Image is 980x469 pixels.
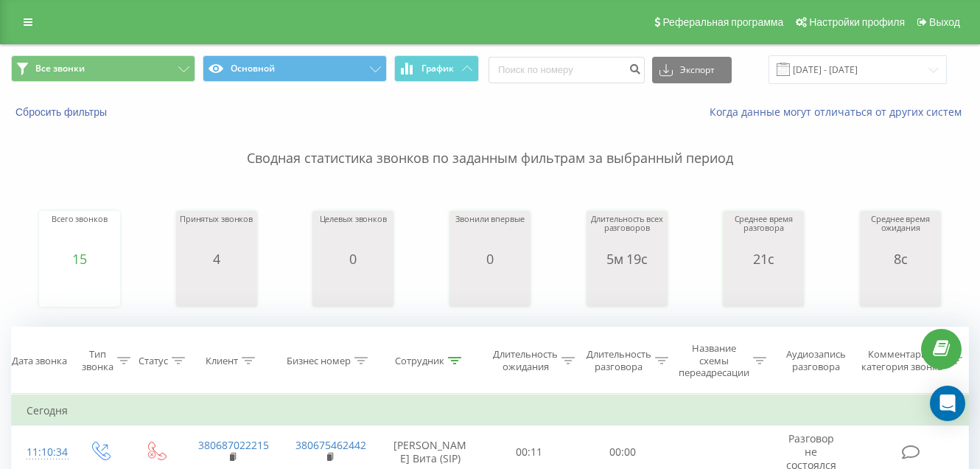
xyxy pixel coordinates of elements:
[52,215,108,251] div: Всего звонков
[587,349,651,374] div: Длительность разговора
[11,119,969,168] p: Сводная статистика звонков по заданным фильтрам за выбранный период
[455,251,524,266] div: 0
[864,215,937,251] div: Среднее время ожидания
[139,355,168,367] div: Статус
[11,105,114,119] button: Сбросить фильтры
[203,55,387,82] button: Основной
[727,215,800,251] div: Среднее время разговора
[295,438,366,452] a: 380675462442
[320,215,387,251] div: Целевых звонков
[287,355,351,367] div: Бизнес номер
[662,16,783,28] span: Реферальная программа
[52,251,108,266] div: 15
[727,251,800,266] div: 21с
[320,251,387,266] div: 0
[82,349,113,374] div: Тип звонка
[395,355,444,367] div: Сотрудник
[679,342,749,380] div: Название схемы переадресации
[27,438,57,467] div: 11:10:34
[930,386,965,421] div: Open Intercom Messenger
[198,438,269,452] a: 380687022215
[859,349,945,374] div: Комментарий/категория звонка
[35,63,85,74] span: Все звонки
[929,16,960,28] span: Выход
[809,16,905,28] span: Настройки профиля
[710,105,969,119] a: Когда данные могут отличаться от других систем
[12,355,67,367] div: Дата звонка
[864,251,937,266] div: 8с
[180,251,253,266] div: 4
[180,215,253,251] div: Принятых звонков
[421,63,454,74] span: График
[11,55,195,82] button: Все звонки
[590,215,664,251] div: Длительность всех разговоров
[590,251,664,266] div: 5м 19с
[394,55,479,82] button: График
[493,349,558,374] div: Длительность ожидания
[12,396,969,425] td: Сегодня
[206,355,238,367] div: Клиент
[489,57,645,83] input: Поиск по номеру
[455,215,524,251] div: Звонили впервые
[652,57,732,83] button: Экспорт
[780,349,853,374] div: Аудиозапись разговора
